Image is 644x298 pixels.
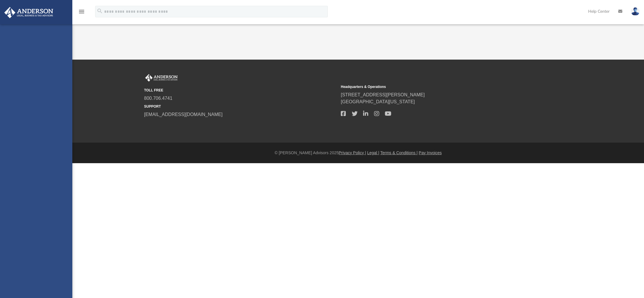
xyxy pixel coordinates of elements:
img: Anderson Advisors Platinum Portal [3,7,55,18]
a: Terms & Conditions | [380,150,418,155]
i: search [97,8,103,14]
small: TOLL FREE [144,88,337,93]
img: User Pic [631,7,640,16]
small: SUPPORT [144,104,337,109]
div: © [PERSON_NAME] Advisors 2025 [72,150,644,156]
a: menu [78,11,85,15]
i: menu [78,8,85,15]
a: Privacy Policy | [339,150,366,155]
a: [GEOGRAPHIC_DATA][US_STATE] [341,99,415,104]
a: 800.706.4741 [144,96,172,101]
img: Anderson Advisors Platinum Portal [144,74,179,82]
a: [STREET_ADDRESS][PERSON_NAME] [341,92,425,97]
a: Pay Invoices [419,150,441,155]
a: Legal | [367,150,379,155]
a: [EMAIL_ADDRESS][DOMAIN_NAME] [144,112,222,117]
small: Headquarters & Operations [341,84,533,89]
